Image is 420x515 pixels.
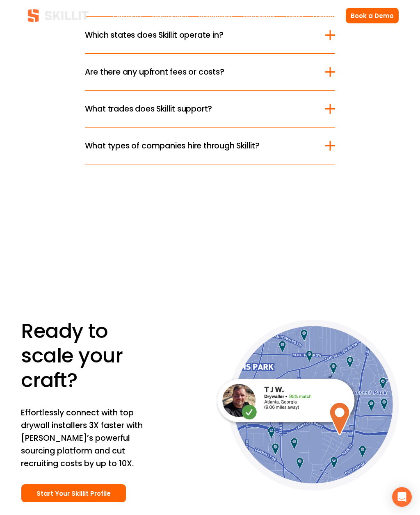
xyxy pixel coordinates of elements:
[21,3,96,28] img: Skillit
[199,10,233,21] a: folder dropdown
[199,11,233,21] span: Resources
[152,10,188,21] a: Customers
[21,406,158,470] p: Effortlessly connect with top drywall installers 3X faster with [PERSON_NAME]’s powerful sourcing...
[345,7,399,23] a: Book a Demo
[85,103,326,115] span: What trades does Skillit support?
[85,66,326,78] span: Are there any upfront fees or costs?
[85,128,336,164] button: What types of companies hire through Skillit?
[85,140,326,152] span: What types of companies hire through Skillit?
[85,54,336,90] button: Are there any upfront fees or costs?
[243,10,275,21] a: Company
[85,17,336,53] button: Which states does Skillit operate in?
[313,11,336,21] span: English
[85,29,326,41] span: Which states does Skillit operate in?
[392,487,412,507] div: Open Intercom Messenger
[85,91,336,127] button: What trades does Skillit support?
[21,319,158,393] h1: Ready to scale your craft?
[21,484,126,503] a: Start Your Skillit Profile
[313,10,336,21] div: language picker
[286,10,303,21] a: Login
[113,10,141,21] a: Platform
